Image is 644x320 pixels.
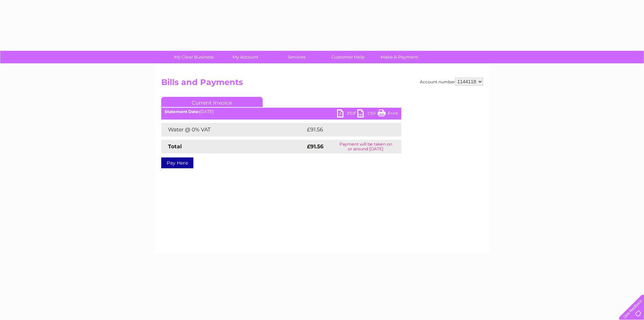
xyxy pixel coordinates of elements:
[372,51,427,63] a: Make A Payment
[165,109,199,114] b: Statement Date:
[161,78,483,90] h2: Bills and Payments
[161,123,305,136] td: Water @ 0% VAT
[161,97,263,107] a: Current Invoice
[305,123,387,136] td: £91.56
[166,51,222,63] a: My Clear Business
[161,157,193,168] a: Pay Here
[307,143,324,150] strong: £91.56
[320,51,376,63] a: Customer Help
[217,51,273,63] a: My Account
[269,51,325,63] a: Services
[420,78,483,86] div: Account number
[330,140,401,153] td: Payment will be taken on or around [DATE]
[161,109,401,114] div: [DATE]
[357,109,378,119] a: CSV
[168,143,182,150] strong: Total
[378,109,398,119] a: Print
[337,109,357,119] a: PDF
